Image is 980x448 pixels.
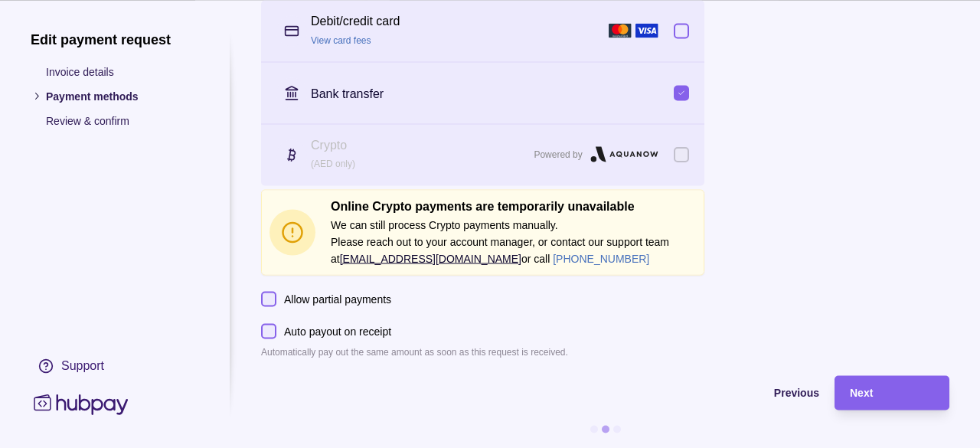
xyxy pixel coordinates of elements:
[31,31,199,47] h1: Edit payment request
[835,375,949,410] button: Next
[534,146,582,163] p: Powered by
[311,35,371,46] a: View card fees
[311,137,526,154] p: Crypto
[31,349,199,381] a: Support
[850,388,873,400] span: Next
[46,112,199,129] p: Review & confirm
[284,322,391,339] p: Auto payout on receipt
[774,388,819,400] span: Previous
[46,87,199,104] p: Payment methods
[46,63,199,80] p: Invoice details
[261,375,819,410] button: Previous
[553,252,649,264] a: [PHONE_NUMBER]
[331,216,696,267] p: We can still process Crypto payments manually. Please reach out to your account manager, or conta...
[61,357,104,374] div: Support
[284,290,391,307] p: Allow partial payments
[311,13,400,30] p: Debit/credit card
[311,155,526,172] p: (AED only)
[261,343,704,360] p: Automatically pay out the same amount as soon as this request is received.
[311,87,384,100] p: Bank transfer
[340,252,521,264] a: [EMAIL_ADDRESS][DOMAIN_NAME]
[331,198,696,214] h2: Online Crypto payments are temporarily unavailable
